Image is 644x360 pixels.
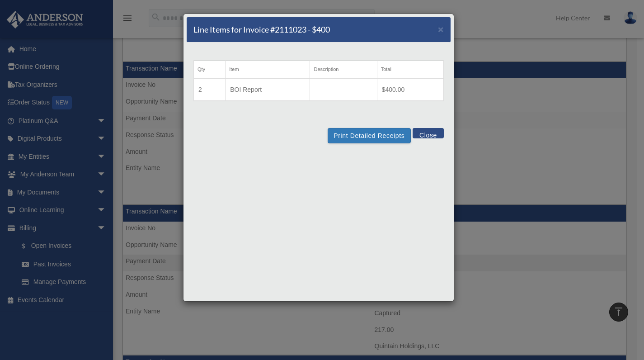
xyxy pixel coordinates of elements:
td: $400.00 [377,78,443,101]
h5: Line Items for Invoice #2111023 - $400 [193,24,330,35]
button: Close [413,128,444,138]
th: Item [226,61,310,79]
button: Print Detailed Receipts [328,128,410,143]
th: Description [310,61,377,79]
td: 2 [194,78,226,101]
th: Total [377,61,443,79]
td: BOI Report [226,78,310,101]
th: Qty [194,61,226,79]
span: × [438,24,444,34]
button: Close [438,24,444,34]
